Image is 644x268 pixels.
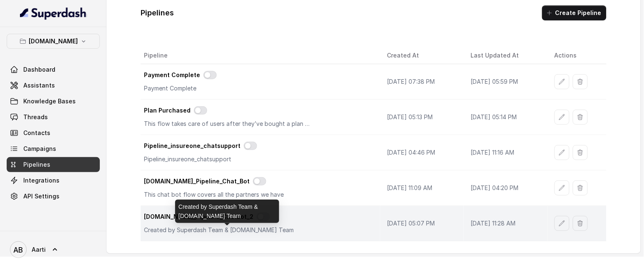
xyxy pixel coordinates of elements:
a: Campaigns [7,141,100,156]
th: Last Updated At [464,47,547,64]
a: Knowledge Bases [7,94,100,109]
img: light.svg [20,7,87,20]
p: [DATE] 04:46 PM [387,148,457,157]
p: This flow takes care of users after they’ve bought a plan – from saying Thank you for purchasing ... [144,120,310,128]
span: Pipelines [23,160,50,169]
a: Aarti [7,238,100,261]
span: Campaigns [23,145,56,153]
h1: Pipelines [141,6,174,20]
span: Aarti [32,245,46,254]
span: Integrations [23,176,59,185]
p: [DOMAIN_NAME]_Pipeline_Chat_Bot [144,177,250,185]
span: Knowledge Bases [23,97,76,105]
p: [DATE] 05:59 PM [471,78,541,86]
p: Payment Complete [144,84,310,93]
a: Dashboard [7,62,100,77]
a: Assistants [7,78,100,93]
button: [DOMAIN_NAME] [7,34,100,49]
p: [DOMAIN_NAME]_Pipeline_Chatbot_2 [144,213,253,221]
a: Integrations [7,173,100,188]
p: Pipeline_insureone_chatsupport [144,142,240,150]
p: [DATE] 11:28 AM [471,219,541,228]
a: Pipelines [7,157,100,172]
text: AB [14,245,23,254]
p: [DATE] 05:07 PM [387,219,457,228]
button: Create Pipeline [542,5,607,20]
th: Created At [380,47,464,64]
p: Pipeline_insureone_chatsupport [144,155,310,163]
a: Contacts [7,125,100,140]
div: Created by Superdash Team & [DOMAIN_NAME] Team [175,200,279,223]
a: Threads [7,110,100,125]
p: This chat bot flow covers all the partners we have [144,190,310,199]
th: Actions [548,47,607,64]
p: Payment Complete [144,71,200,79]
p: [DATE] 11:16 AM [471,148,541,157]
a: API Settings [7,189,100,204]
p: [DATE] 05:14 PM [471,113,541,121]
span: Threads [23,113,48,121]
p: [DOMAIN_NAME] [29,36,78,46]
span: API Settings [23,192,59,200]
p: Created by Superdash Team & [DOMAIN_NAME] Team [144,226,310,234]
p: [DATE] 04:20 PM [471,184,541,192]
span: Contacts [23,129,50,137]
p: [DATE] 07:38 PM [387,78,457,86]
span: Assistants [23,81,55,90]
span: Dashboard [23,65,55,74]
p: [DATE] 11:09 AM [387,184,457,192]
p: [DATE] 05:13 PM [387,113,457,121]
p: Plan Purchased [144,106,191,115]
th: Pipeline [141,47,380,64]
